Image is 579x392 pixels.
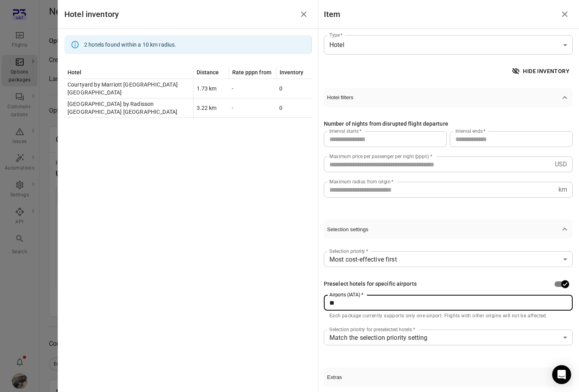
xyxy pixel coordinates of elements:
div: Open Intercom Messenger [552,365,571,384]
label: Interval starts [329,128,361,134]
span: Extras [327,374,560,380]
p: USD [555,160,567,169]
h1: Item [324,8,340,21]
label: Selection priority [329,248,368,254]
div: Preselect hotels for specific airports [324,280,417,288]
div: Hotel filters [324,239,573,358]
p: Each package currently supports only one airport. Flights with other origins will not be affected. [329,312,567,320]
label: Interval ends [455,128,486,134]
label: Maximum price per passenger per night (pppn) [329,153,432,160]
label: Selection priority for preselected hotels [329,326,415,333]
button: Selection settings [324,220,573,239]
button: Hide inventory [510,64,573,79]
div: Hotel filters [324,107,573,211]
button: Extras [324,367,573,386]
button: Hotel filters [324,88,573,107]
p: km [558,185,567,194]
span: Hotel [329,40,560,50]
label: Maximum radius from origin [329,178,393,185]
div: Number of nights from disrupted flight departure [324,120,448,128]
span: Hotel filters [327,94,560,100]
div: Most cost-effective first [324,251,573,267]
label: Airports (IATA) [329,291,363,298]
label: Type [329,32,343,38]
button: Close drawer [557,6,573,22]
span: Selection settings [327,226,560,232]
div: Match the selection priority setting [324,330,573,345]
